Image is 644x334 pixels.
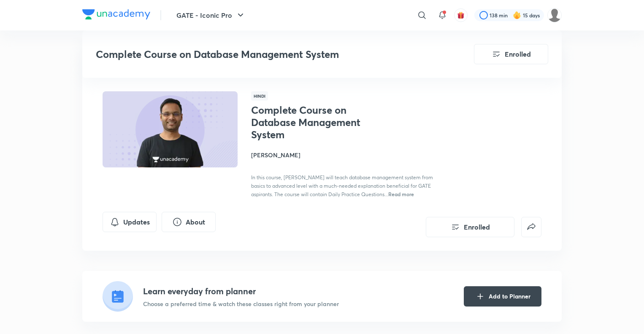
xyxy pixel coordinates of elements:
button: Updates [103,212,157,232]
span: Read more [388,191,414,197]
img: Company Logo [82,9,150,19]
h4: [PERSON_NAME] [251,151,440,159]
button: Enrolled [426,217,514,237]
button: avatar [454,8,468,22]
img: Thumbnail [101,90,239,168]
button: false [521,217,541,237]
img: streak [513,11,521,19]
a: Company Logo [82,9,150,22]
button: Add to Planner [464,286,541,307]
img: avatar [457,11,465,19]
span: Hindi [251,91,268,101]
span: In this course, [PERSON_NAME] will teach database management system from basics to advanced level... [251,174,433,197]
h3: Complete Course on Database Management System [96,48,426,60]
img: Deepika S S [547,8,562,22]
p: Choose a preferred time & watch these classes right from your planner [143,299,339,308]
button: About [162,212,216,232]
button: GATE - Iconic Pro [171,7,251,24]
button: Enrolled [474,44,548,64]
h1: Complete Course on Database Management System [251,104,389,140]
h4: Learn everyday from planner [143,285,339,298]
